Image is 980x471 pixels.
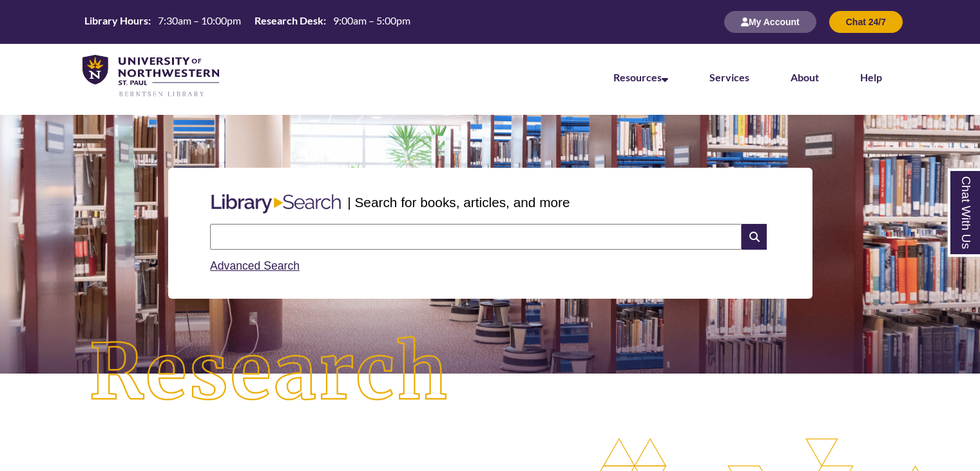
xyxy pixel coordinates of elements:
[724,16,816,27] a: My Account
[79,14,416,31] a: Hours Today
[79,14,416,30] table: Hours Today
[742,224,766,250] i: Search
[82,55,219,98] img: UNWSP Library Logo
[249,14,328,28] th: Research Desk:
[210,259,300,272] a: Advanced Search
[829,16,903,27] a: Chat 24/7
[829,11,903,33] button: Chat 24/7
[158,14,241,26] span: 7:30am – 10:00pm
[333,14,410,26] span: 9:00am – 5:00pm
[724,11,816,33] button: My Account
[49,296,490,450] img: Research
[613,71,668,83] a: Resources
[860,71,882,83] a: Help
[791,71,819,83] a: About
[347,192,570,212] p: | Search for books, articles, and more
[709,71,749,83] a: Services
[79,14,153,28] th: Library Hours:
[205,189,347,219] img: Libary Search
